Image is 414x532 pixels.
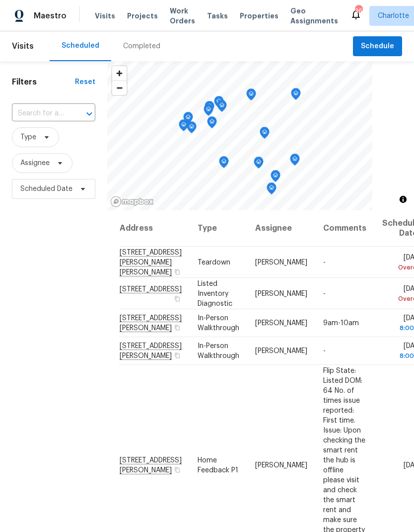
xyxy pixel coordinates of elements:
div: Map marker [246,89,256,104]
div: Map marker [260,127,270,142]
span: Geo Assignments [290,6,338,26]
div: Map marker [254,157,264,172]
span: Assignee [20,158,50,168]
span: Toggle attribution [400,194,406,205]
span: Projects [127,11,158,21]
span: [PERSON_NAME] [255,290,307,297]
div: Map marker [204,104,213,119]
div: Map marker [183,112,193,127]
input: Search for an address... [12,106,68,121]
th: Assignee [247,210,315,247]
span: Home Feedback P1 [198,456,238,473]
button: Copy Address [173,323,182,332]
div: Map marker [267,182,276,198]
span: - [323,348,326,355]
span: In-Person Walkthrough [198,315,239,332]
span: Schedule [361,40,394,53]
span: - [323,290,326,297]
span: Listed Inventory Diagnostic [198,280,232,307]
span: - [323,259,326,266]
span: Scheduled Date [20,184,72,194]
div: Map marker [179,119,189,135]
button: Copy Address [173,351,182,360]
span: Maestro [34,11,67,21]
div: Map marker [187,121,197,137]
span: [PERSON_NAME] [255,320,307,327]
div: Map marker [207,116,217,132]
div: Scheduled [62,41,99,51]
div: Map marker [214,96,224,111]
div: Map marker [217,100,227,115]
button: Zoom out [112,81,127,95]
div: Map marker [219,156,229,172]
span: Work Orders [170,6,195,26]
button: Copy Address [173,294,182,303]
span: Type [20,132,36,142]
h1: Filters [12,77,75,87]
div: Reset [75,77,95,87]
span: Charlotte [378,11,409,21]
span: Tasks [207,12,228,19]
span: Properties [240,11,278,21]
a: Mapbox homepage [110,196,154,207]
div: Completed [123,41,160,51]
div: Map marker [205,101,214,116]
span: Visits [12,35,34,57]
div: 36 [355,6,362,16]
th: Type [190,210,247,247]
button: Schedule [353,36,402,57]
span: [PERSON_NAME] [255,259,307,266]
button: Open [82,107,96,121]
button: Zoom in [112,66,127,81]
div: Map marker [290,154,300,169]
span: [PERSON_NAME] [255,348,307,355]
span: [PERSON_NAME] [255,461,307,468]
span: In-Person Walkthrough [198,343,239,359]
div: Map marker [291,88,301,103]
button: Toggle attribution [397,193,409,205]
div: Map marker [271,170,280,185]
button: Copy Address [173,267,182,276]
span: Teardown [198,259,230,266]
button: Copy Address [173,465,182,474]
span: 9am-10am [323,320,359,327]
span: Visits [95,11,115,21]
canvas: Map [107,61,372,210]
th: Address [119,210,190,247]
th: Comments [315,210,374,247]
